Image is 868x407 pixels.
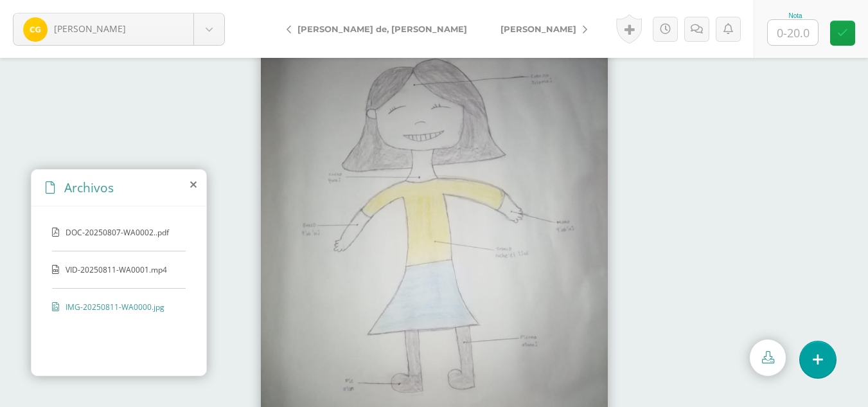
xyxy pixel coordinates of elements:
span: Archivos [64,179,114,196]
span: [PERSON_NAME] de, [PERSON_NAME] [297,24,467,34]
a: [PERSON_NAME] de, [PERSON_NAME] [276,14,484,44]
span: IMG-20250811-WA0000.jpg [66,302,171,312]
div: Nota [767,12,824,19]
img: 73dda9c176450e4fdb62e4c9feb6ffd9.png [23,17,48,42]
a: [PERSON_NAME] [484,14,598,44]
input: 0-20.0 [768,20,818,45]
i: close [190,179,197,190]
span: VID-20250811-WA0001.mp4 [66,264,171,275]
a: [PERSON_NAME] [13,14,224,45]
span: [PERSON_NAME] [500,24,576,34]
span: DOC-20250807-WA0002..pdf [66,227,171,238]
span: [PERSON_NAME] [54,23,126,35]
